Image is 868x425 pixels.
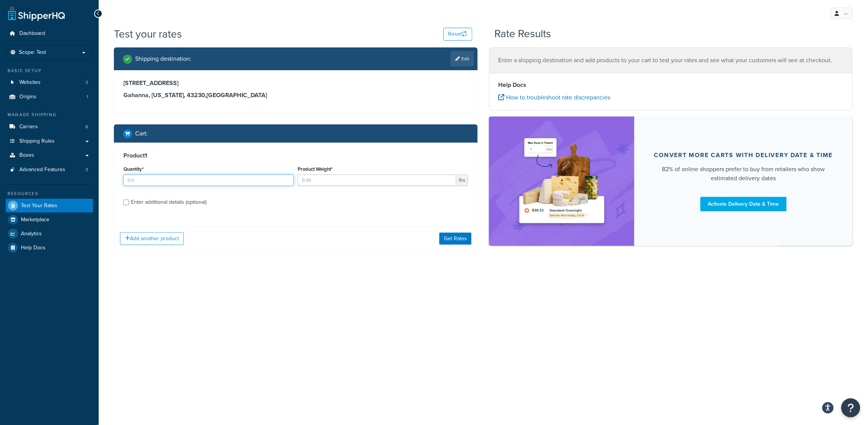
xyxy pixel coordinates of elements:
[841,398,860,417] button: Open Resource Center
[6,27,93,41] a: Dashboard
[19,49,46,56] span: Scope: Test
[19,138,55,145] span: Shipping Rules
[120,232,184,245] button: Add another product
[6,148,93,162] a: Boxes
[21,231,42,237] span: Analytics
[19,124,38,130] span: Carriers
[21,217,49,223] span: Marketplace
[6,120,93,134] li: Carriers
[701,197,787,211] a: Activate Delivery Date & Time
[298,166,333,172] label: Product Weight*
[6,76,93,90] a: Websites3
[6,112,93,118] div: Manage Shipping
[6,199,93,212] a: Test Your Rates
[6,76,93,90] li: Websites
[123,152,468,159] h3: Product 1
[123,200,129,205] input: Enter additional details (optional)
[654,151,833,159] div: Convert more carts with delivery date & time
[123,79,468,87] h3: [STREET_ADDRESS]
[451,51,474,66] a: Edit
[6,190,93,197] div: Resources
[6,120,93,134] a: Carriers8
[499,55,843,66] p: Enter a shipping destination and add products to your cart to test your rates and see what your c...
[499,80,843,90] h4: Help Docs
[123,166,144,172] label: Quantity*
[494,28,551,40] h2: Rate Results
[21,203,57,209] span: Test Your Rates
[135,55,191,62] h2: Shipping destination :
[19,30,45,37] span: Dashboard
[443,28,472,41] button: Reset
[123,91,468,99] h3: Gahanna, [US_STATE], 43230 , [GEOGRAPHIC_DATA]
[298,175,456,186] input: 0.00
[85,124,88,130] span: 8
[6,68,93,74] div: Basic Setup
[131,197,207,208] div: Enter additional details (optional)
[514,128,609,235] img: feature-image-ddt-36eae7f7280da8017bfb280eaccd9c446f90b1fe08728e4019434db127062ab4.png
[19,94,36,100] span: Origins
[6,90,93,104] li: Origins
[499,93,611,102] a: How to troubleshoot rate discrepancies
[123,175,294,186] input: 0.0
[6,241,93,255] a: Help Docs
[135,130,148,137] h2: Cart :
[85,167,88,173] span: 3
[439,233,472,245] button: Get Rates
[6,227,93,241] a: Analytics
[19,152,34,159] span: Boxes
[21,245,46,251] span: Help Docs
[6,163,93,177] li: Advanced Features
[6,163,93,177] a: Advanced Features3
[653,165,835,183] div: 82% of online shoppers prefer to buy from retailers who show estimated delivery dates
[19,167,65,173] span: Advanced Features
[87,94,88,100] span: 1
[6,213,93,227] a: Marketplace
[85,79,88,86] span: 3
[114,27,182,41] h1: Test your rates
[6,90,93,104] a: Origins1
[19,79,41,86] span: Websites
[6,134,93,148] a: Shipping Rules
[456,175,468,186] span: lbs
